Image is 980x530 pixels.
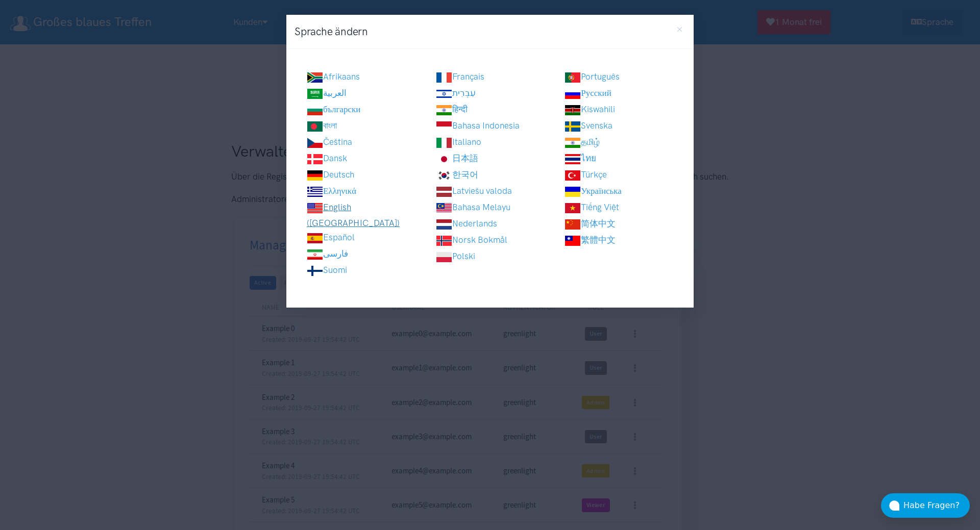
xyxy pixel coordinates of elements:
[307,246,323,263] img: فارسی
[565,71,620,82] a: Português
[436,167,452,184] img: 한국어
[436,153,478,163] a: 日本語
[307,153,347,163] a: Dansk
[565,153,596,163] a: ไทย
[565,120,612,131] a: Svenska
[307,118,323,135] img: বাংলা
[436,69,452,86] img: Français
[565,118,581,135] img: Svenska
[307,265,347,275] a: Suomi
[436,169,478,180] a: 한국어
[436,102,452,118] img: हिन्दी
[436,235,507,245] a: Norsk Bokmål
[881,493,970,518] button: Habe Fragen?
[307,230,323,246] img: Español
[307,232,355,242] a: Español
[436,104,468,114] a: हिन्दी
[307,69,323,86] img: Afrikaans
[565,88,611,98] a: Русский
[307,104,360,114] a: български
[436,151,452,167] img: 日本語
[565,218,616,229] a: 简体中文
[436,120,520,131] a: Bahasa Indonesia
[436,202,510,212] a: Bahasa Melayu
[436,218,497,229] a: Nederlands
[307,169,354,180] a: Deutsch
[565,202,619,212] a: Tiếng Việt
[307,263,323,279] img: Suomi
[436,137,481,147] a: Italiano
[307,120,337,131] a: বাংলা
[295,23,368,40] h3: Sprache ändern
[436,86,452,102] img: עִבְרִית
[565,184,581,200] img: Українська
[307,202,400,228] a: English ([GEOGRAPHIC_DATA])
[436,88,476,98] a: עִבְרִית
[565,104,615,114] a: Kiswahili
[307,248,348,259] a: فارسی
[565,86,581,102] img: Русский
[307,184,323,200] img: Ελληνικά
[565,151,581,167] img: ไทย
[436,118,452,135] img: Bahasa Indonesia
[307,137,352,147] a: Čeština
[436,251,475,261] a: Polski
[307,71,360,82] a: Afrikaans
[565,137,600,147] a: தமிழ்
[436,233,452,249] img: Norsk Bokmål
[307,167,323,184] img: Deutsch
[307,88,347,98] a: العربية
[436,200,452,216] img: Bahasa Melayu
[565,200,581,216] img: Tiếng Việt
[565,169,607,180] a: Türkçe
[436,135,452,151] img: Italiano
[307,200,323,216] img: English (US)
[565,167,581,184] img: Türkçe
[903,499,970,512] div: Habe Fragen?
[565,235,616,245] a: 繁體中文
[436,249,452,265] img: Polski
[307,102,323,118] img: български
[307,86,323,102] img: العربية
[307,135,323,151] img: Čeština
[436,216,452,233] img: Nederlands
[565,135,581,151] img: தமிழ்
[307,151,323,167] img: Dansk
[436,184,452,200] img: Latviešu valoda
[436,186,512,196] a: Latviešu valoda
[667,17,692,42] button: Close
[565,186,622,196] a: Українська
[565,233,581,249] img: 繁體中文
[307,186,356,196] a: Ελληνικά
[565,102,581,118] img: Kiswahili
[565,69,581,86] img: Português
[565,216,581,233] img: 简体中文
[436,71,484,82] a: Français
